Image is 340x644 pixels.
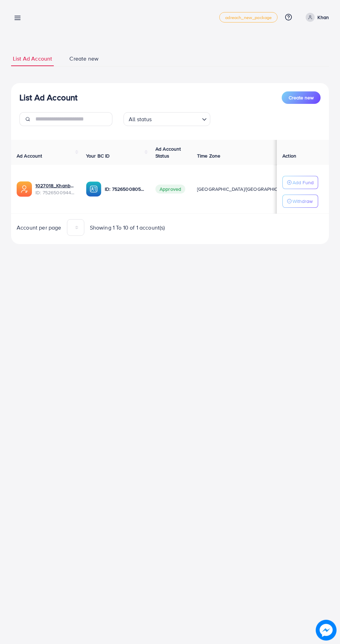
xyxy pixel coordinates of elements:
[292,197,313,205] p: Withdraw
[86,181,101,197] img: ic-ba-acc.ded83a64.svg
[17,152,42,159] span: Ad Account
[197,152,220,159] span: Time Zone
[197,186,294,193] span: [GEOGRAPHIC_DATA]/[GEOGRAPHIC_DATA]
[35,189,75,196] span: ID: 7526500944935256080
[86,152,110,159] span: Your BC ID
[289,94,314,101] span: Create new
[292,178,314,187] p: Add Fund
[225,15,272,20] span: adreach_new_package
[105,185,144,193] p: ID: 7526500805902909457
[317,13,329,21] p: Khan
[35,182,75,196] div: <span class='underline'>1027018_Khanbhia_1752400071646</span></br>7526500944935256080
[154,113,199,124] input: Search for option
[124,112,210,126] div: Search for option
[90,224,165,232] span: Showing 1 To 10 of 1 account(s)
[316,620,337,641] img: image
[35,182,75,189] a: 1027018_Khanbhia_1752400071646
[155,185,185,194] span: Approved
[303,13,329,22] a: Khan
[13,55,52,63] span: List Ad Account
[219,12,278,23] a: adreach_new_package
[282,91,321,104] button: Create new
[19,92,77,102] h3: List Ad Account
[155,145,181,159] span: Ad Account Status
[17,224,61,232] span: Account per page
[17,181,32,197] img: ic-ads-acc.e4c84228.svg
[282,195,318,208] button: Withdraw
[127,114,153,124] span: All status
[282,152,296,159] span: Action
[282,176,318,189] button: Add Fund
[69,55,99,63] span: Create new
